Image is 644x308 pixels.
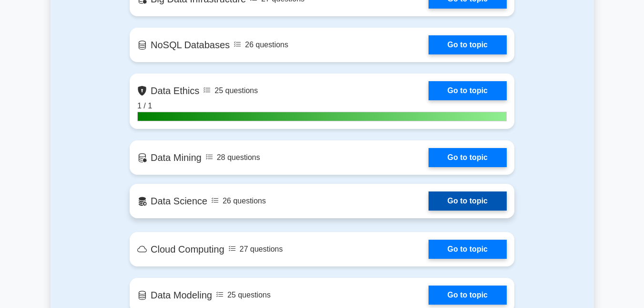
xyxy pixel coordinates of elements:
[429,81,507,100] a: Go to topic
[429,35,507,54] a: Go to topic
[429,286,507,305] a: Go to topic
[429,148,507,167] a: Go to topic
[429,191,507,211] a: Go to topic
[429,240,507,259] a: Go to topic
